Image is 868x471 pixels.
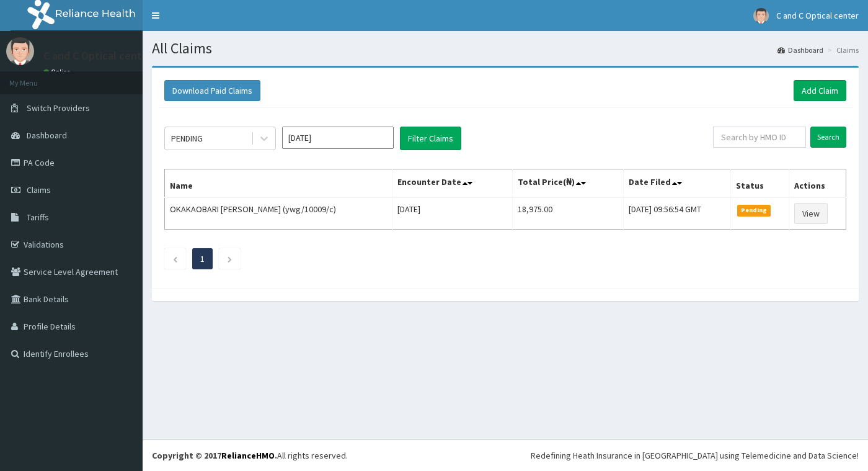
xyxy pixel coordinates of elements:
[392,197,512,230] td: [DATE]
[227,253,232,264] a: Next page
[730,169,789,198] th: Status
[171,132,203,145] div: PENDING
[512,169,623,198] th: Total Price(₦)
[165,169,392,198] th: Name
[43,68,73,76] a: Online
[825,45,859,55] li: Claims
[392,169,512,198] th: Encounter Date
[794,80,846,101] a: Add Claim
[27,102,90,114] span: Switch Providers
[282,127,394,149] input: Select Month and Year
[27,212,49,223] span: Tariffs
[810,127,846,148] input: Search
[200,253,205,264] a: Page 1 is your current page
[400,127,461,150] button: Filter Claims
[27,130,67,141] span: Dashboard
[6,37,34,65] img: User Image
[152,40,859,56] h1: All Claims
[737,205,771,216] span: Pending
[164,80,260,101] button: Download Paid Claims
[713,127,806,148] input: Search by HMO ID
[623,197,730,230] td: [DATE] 09:56:54 GMT
[623,169,730,198] th: Date Filed
[777,45,823,55] a: Dashboard
[172,253,178,264] a: Previous page
[221,450,275,461] a: RelianceHMO
[512,197,623,230] td: 18,975.00
[776,10,859,21] span: C and C Optical center
[143,439,868,471] footer: All rights reserved.
[531,449,859,462] div: Redefining Heath Insurance in [GEOGRAPHIC_DATA] using Telemedicine and Data Science!
[753,8,769,24] img: User Image
[27,184,51,195] span: Claims
[794,203,828,224] a: View
[789,169,846,198] th: Actions
[43,50,152,61] p: C and C Optical center
[152,450,277,461] strong: Copyright © 2017 .
[165,197,392,230] td: OKAKAOBARI [PERSON_NAME] (ywg/10009/c)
